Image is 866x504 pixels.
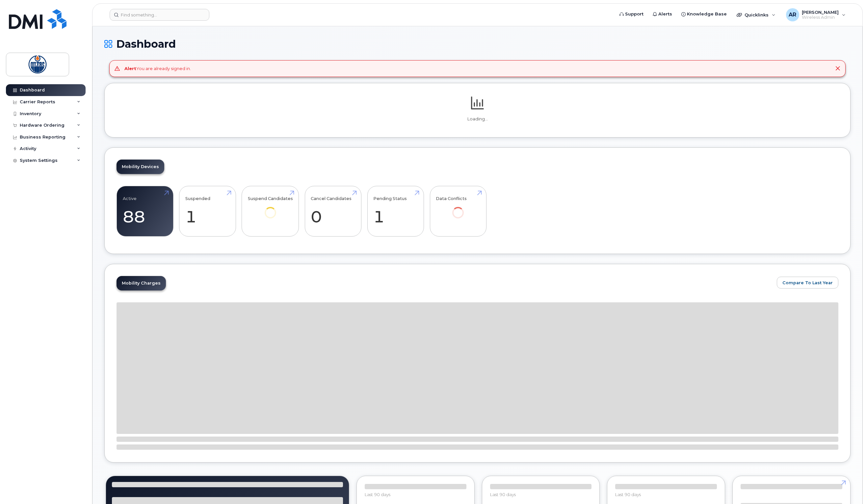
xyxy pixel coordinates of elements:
[311,189,355,233] a: Cancel Candidates 0
[117,116,838,122] p: Loading...
[104,38,851,50] h1: Dashboard
[124,66,136,71] strong: Alert
[117,276,166,290] a: Mobility Charges
[365,492,390,497] span: Last 90 days
[782,280,833,286] span: Compare To Last Year
[248,189,293,227] a: Suspend Candidates
[436,189,480,227] a: Data Conflicts
[123,189,167,233] a: Active 88
[777,277,838,289] button: Compare To Last Year
[124,65,191,72] div: You are already signed in.
[615,492,641,497] span: Last 90 days
[490,492,516,497] span: Last 90 days
[373,189,418,233] a: Pending Status 1
[117,160,164,174] a: Mobility Devices
[185,189,230,233] a: Suspended 1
